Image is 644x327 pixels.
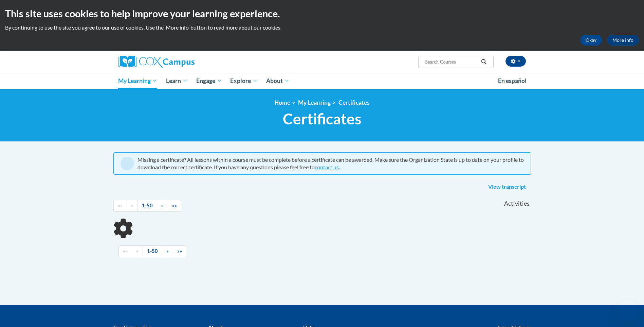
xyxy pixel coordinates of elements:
[580,35,602,46] button: Okay
[137,156,524,171] div: Missing a certificate? All lessons within a course must be complete before a certificate can be a...
[607,35,639,46] a: More Info
[196,77,222,85] span: Engage
[192,73,226,89] a: Engage
[166,77,187,85] span: Learn
[177,248,182,254] span: »»
[161,203,164,208] span: »
[166,248,169,254] span: »
[127,200,138,212] a: Previous
[118,56,247,68] a: Cox Campus
[157,200,168,212] a: Next
[504,200,530,207] span: Activities
[162,245,173,257] a: Next
[505,56,526,67] button: Account Settings
[494,74,531,88] a: En español
[424,58,479,66] input: Search Courses
[123,248,128,254] span: ««
[479,58,489,66] button: Search
[108,73,536,89] div: Main menu
[137,200,157,212] a: 1-50
[5,7,639,20] h2: This site uses cookies to help improve your learning experience.
[498,77,527,84] span: En español
[132,245,143,257] a: Previous
[173,245,186,257] a: End
[315,164,339,170] a: contact us
[226,73,262,89] a: Explore
[118,56,195,68] img: Cox Campus
[118,203,123,208] span: ««
[262,73,294,89] a: About
[168,200,181,212] a: End
[230,77,257,85] span: Explore
[118,245,132,257] a: Begining
[283,110,361,128] span: Certificates
[114,73,162,89] a: My Learning
[266,77,289,85] span: About
[118,77,157,85] span: My Learning
[298,99,331,106] a: My Learning
[274,99,290,106] a: Home
[136,248,139,254] span: «
[338,99,370,106] a: Certificates
[617,300,639,322] iframe: Button to launch messaging window
[143,245,162,257] a: 1-50
[483,182,531,192] a: View transcript
[5,24,639,31] p: By continuing to use the site you agree to our use of cookies. Use the ‘More info’ button to read...
[162,73,192,89] a: Learn
[131,203,133,208] span: «
[113,200,127,212] a: Begining
[172,203,177,208] span: »»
